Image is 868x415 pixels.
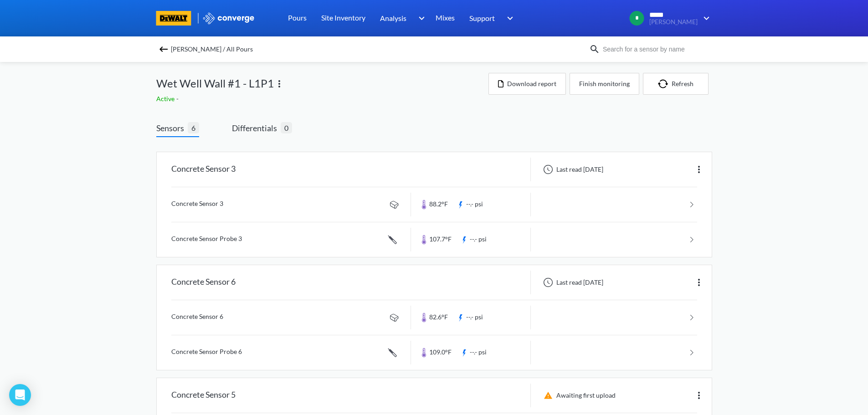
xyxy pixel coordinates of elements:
div: Concrete Sensor 6 [171,271,236,294]
button: Download report [488,73,566,95]
div: Awaiting first upload [538,390,618,401]
span: Wet Well Wall #1 - L1P1 [156,75,274,92]
button: Finish monitoring [570,73,639,95]
span: - [176,95,180,102]
img: downArrow.svg [413,13,427,24]
span: Analysis [380,12,406,24]
img: icon-file.svg [498,80,503,87]
span: [PERSON_NAME] / All Pours [171,43,253,56]
img: icon-search.svg [589,44,600,55]
span: Differentials [232,122,281,134]
span: 0 [281,122,292,133]
span: Active [156,95,176,102]
span: Sensors [156,122,188,134]
button: Refresh [643,73,709,95]
div: Last read [DATE] [538,277,606,288]
img: downArrow.svg [698,13,712,24]
img: branding logo [156,11,191,26]
div: Concrete Sensor 5 [171,384,236,407]
img: icon-refresh.svg [658,79,672,88]
div: Open Intercom Messenger [9,384,31,406]
img: more.svg [693,164,704,175]
img: logo_ewhite.svg [202,12,255,24]
img: more.svg [274,78,285,89]
span: 6 [188,122,199,133]
div: Last read [DATE] [538,164,606,175]
span: Support [469,12,495,24]
img: more.svg [693,390,704,401]
a: branding logo [156,11,202,26]
div: Concrete Sensor 3 [171,158,236,181]
img: downArrow.svg [501,13,516,24]
span: [PERSON_NAME] [649,19,698,26]
input: Search for a sensor by name [600,44,710,54]
img: backspace.svg [158,44,169,55]
img: more.svg [693,277,704,288]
